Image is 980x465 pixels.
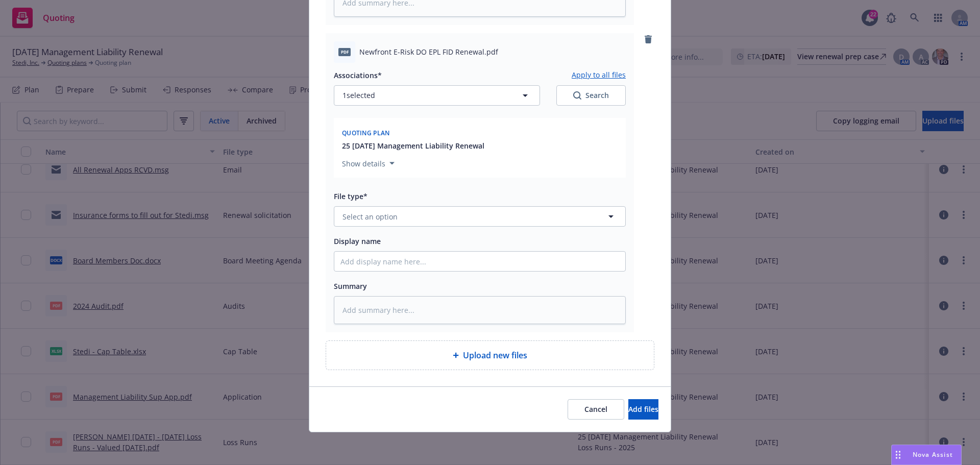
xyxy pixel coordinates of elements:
[584,404,607,414] span: Cancel
[572,69,626,81] button: Apply to all files
[892,445,904,464] div: Drag to move
[338,157,399,169] button: Show details
[334,191,367,201] span: File type*
[568,399,624,420] button: Cancel
[463,349,527,361] span: Upload new files
[334,252,625,271] input: Add display name here...
[573,90,609,101] div: Search
[891,445,962,465] button: Nova Assist
[573,91,581,100] svg: Search
[556,85,626,106] button: SearchSearch
[342,129,390,137] span: Quoting plan
[334,85,540,106] button: 1selected
[642,33,654,45] a: remove
[628,399,658,420] button: Add files
[326,340,654,370] div: Upload new files
[359,46,498,57] span: Newfront E-Risk DO EPL FID Renewal.pdf
[334,281,367,291] span: Summary
[334,206,626,227] button: Select an option
[342,211,398,222] span: Select an option
[338,48,351,56] span: pdf
[334,70,382,80] span: Associations*
[342,90,375,101] span: 1 selected
[628,404,658,414] span: Add files
[913,450,953,459] span: Nova Assist
[334,236,381,246] span: Display name
[342,140,484,151] button: 25 [DATE] Management Liability Renewal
